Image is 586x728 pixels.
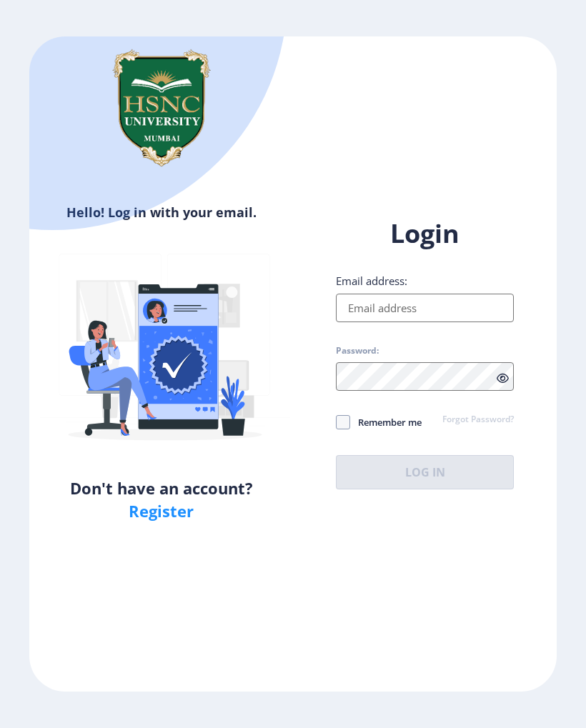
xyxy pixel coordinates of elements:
button: Log In [336,455,514,489]
h1: Login [336,216,514,251]
img: hsnc.png [90,36,233,179]
input: Email address [336,294,514,322]
img: Verified-rafiki.svg [40,226,290,477]
a: Forgot Password? [442,414,514,427]
span: Remember me [350,414,422,431]
h5: Don't have an account? [40,477,282,522]
label: Email address: [336,274,407,288]
label: Password: [336,345,379,356]
h6: Hello! Log in with your email. [40,204,282,221]
a: Register [129,500,194,522]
